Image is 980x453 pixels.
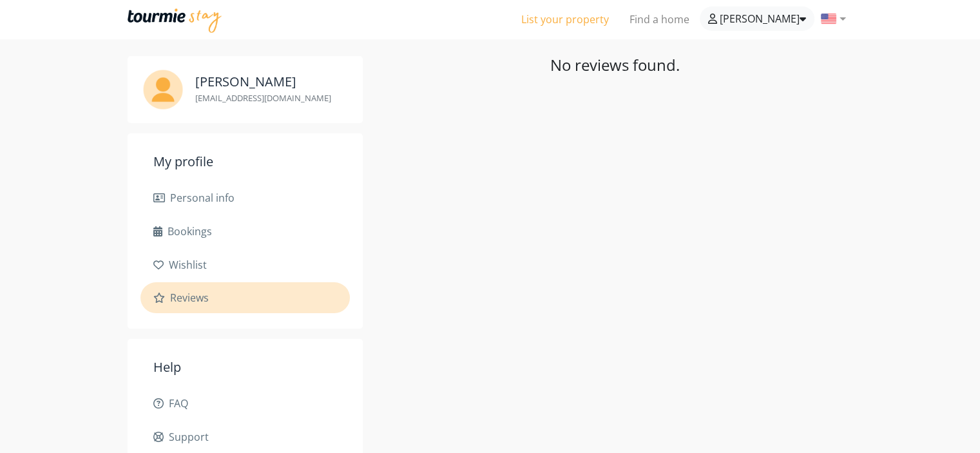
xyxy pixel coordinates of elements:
h5: Help [153,360,337,375]
img: Tourmie Stay logo blue [128,8,222,33]
p: [EMAIL_ADDRESS][DOMAIN_NAME] [195,92,350,105]
a: FAQ [153,396,337,411]
a: Personal info [153,190,337,206]
h5: [PERSON_NAME] [195,74,350,90]
a: Reviews [153,290,337,305]
h4: No reviews found. [378,56,853,75]
a: Support [153,429,337,445]
h5: My profile [153,154,337,169]
a: Bookings [153,224,337,239]
a: Wishlist [153,257,337,273]
button: [PERSON_NAME] [700,6,814,31]
a: Find a home [619,6,700,32]
a: List your property [511,6,619,32]
span: [PERSON_NAME] [708,12,806,26]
